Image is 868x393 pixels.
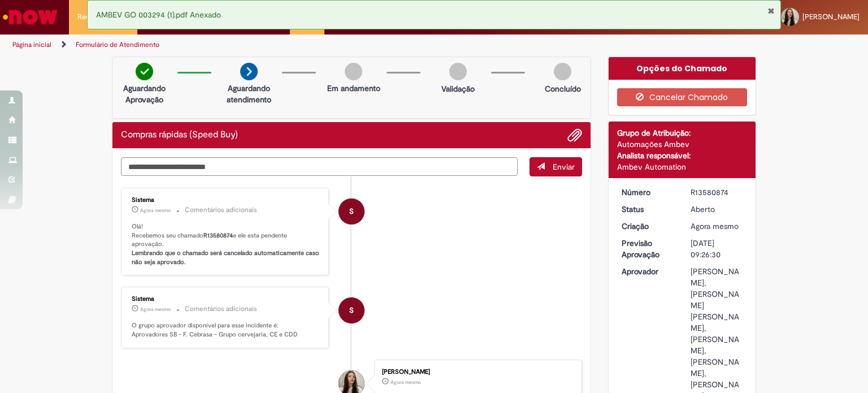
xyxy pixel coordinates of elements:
[132,197,320,204] div: Sistema
[390,379,421,386] time: 30/09/2025 11:26:18
[691,187,743,198] div: R13580874
[338,198,364,224] div: System
[140,207,171,214] span: Agora mesmo
[96,10,221,20] span: AMBEV GO 003294 (1).pdf Anexado
[1,6,59,28] img: ServiceNow
[613,187,683,198] dt: Número
[240,63,258,80] img: arrow-next.png
[132,222,320,267] p: Olá! Recebemos seu chamado e ele esta pendente aprovação.
[121,130,238,140] h2: Compras rápidas (Speed Buy) Histórico de tíquete
[545,83,581,94] p: Concluído
[349,297,354,324] span: S
[349,198,354,225] span: S
[613,204,683,215] dt: Status
[382,369,570,375] div: [PERSON_NAME]
[617,127,748,139] div: Grupo de Atribuição:
[613,221,683,232] dt: Criação
[691,221,739,231] span: Agora mesmo
[76,40,159,49] a: Formulário de Atendimento
[617,88,748,106] button: Cancelar Chamado
[77,11,117,23] span: Requisições
[449,63,467,80] img: img-circle-grey.png
[132,296,320,303] div: Sistema
[617,139,748,150] div: Automações Ambev
[338,297,364,323] div: System
[441,83,475,94] p: Validação
[617,161,748,172] div: Ambev Automation
[8,34,570,55] ul: Trilhas de página
[185,205,257,215] small: Comentários adicionais
[345,63,362,80] img: img-circle-grey.png
[132,249,321,266] b: Lembrando que o chamado será cancelado automaticamente caso não seja aprovado.
[140,306,171,313] span: Agora mesmo
[12,40,51,49] a: Página inicial
[802,12,860,21] span: [PERSON_NAME]
[767,6,775,15] button: Fechar Notificação
[553,162,575,172] span: Enviar
[140,306,171,313] time: 30/09/2025 11:26:39
[132,321,320,339] p: O grupo aprovador disponível para esse incidente é: Aprovadores SB - F. Cebrasa - Grupo cervejari...
[530,157,582,176] button: Enviar
[691,204,743,215] div: Aberto
[613,237,683,260] dt: Previsão Aprovação
[613,266,683,277] dt: Aprovador
[691,221,743,232] div: 30/09/2025 11:26:30
[117,83,172,105] p: Aguardando Aprovação
[567,128,582,142] button: Adicionar anexos
[136,63,153,80] img: check-circle-green.png
[327,83,380,94] p: Em andamento
[609,57,756,80] div: Opções do Chamado
[617,150,748,161] div: Analista responsável:
[222,83,276,105] p: Aguardando atendimento
[203,231,233,240] b: R13580874
[554,63,571,80] img: img-circle-grey.png
[185,304,257,314] small: Comentários adicionais
[691,221,739,231] time: 30/09/2025 11:26:30
[390,379,421,386] span: Agora mesmo
[140,207,171,214] time: 30/09/2025 11:26:42
[121,157,518,176] textarea: Digite sua mensagem aqui...
[691,237,743,260] div: [DATE] 09:26:30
